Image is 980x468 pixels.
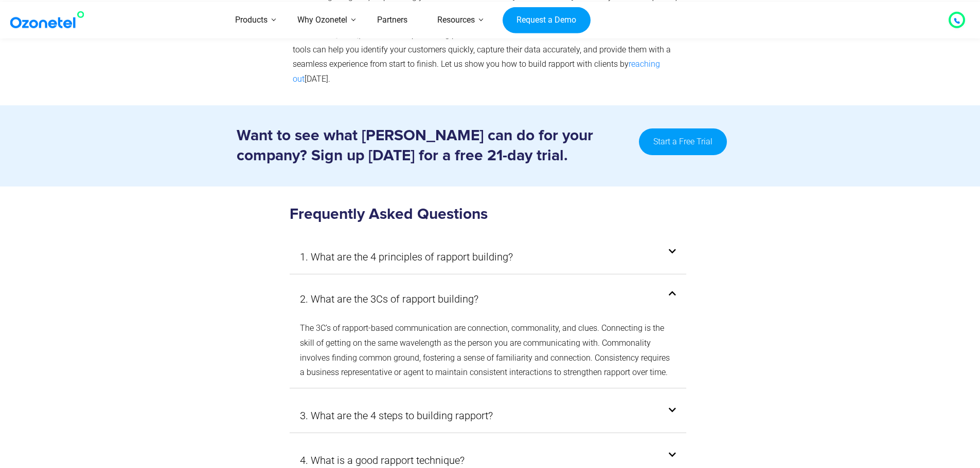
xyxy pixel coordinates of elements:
a: Request a Demo [503,7,591,33]
a: Products [220,2,282,39]
p: The 3C’s of rapport-based communication are connection, commonality, and clues. Connecting is the... [300,321,676,380]
a: 2. What are the 3Cs of rapport building? [300,290,478,308]
a: Partners [362,2,422,39]
a: Resources [422,2,490,39]
div: 2. What are the 3Cs of rapport building? [290,285,687,313]
div: 2. What are the 3Cs of rapport building? [290,313,687,388]
p: Founded in [DATE], Ozonetel is a pioneering provider of cloud-based contact center solutions. Our... [293,28,683,87]
div: 3. What are the 4 steps to building rapport? [290,399,687,433]
a: 1. What are the 4 principles of rapport building? [300,248,513,266]
a: Why Ozonetel [282,2,362,39]
h3: Want to see what [PERSON_NAME] can do for your company? Sign up [DATE] for a free 21-day trial. [237,126,629,166]
h3: Frequently Asked Questions [290,204,687,224]
div: 1. What are the 4 principles of rapport building? [290,240,687,274]
a: 3. What are the 4 steps to building rapport? [300,406,493,425]
a: Start a Free Trial [639,128,726,155]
